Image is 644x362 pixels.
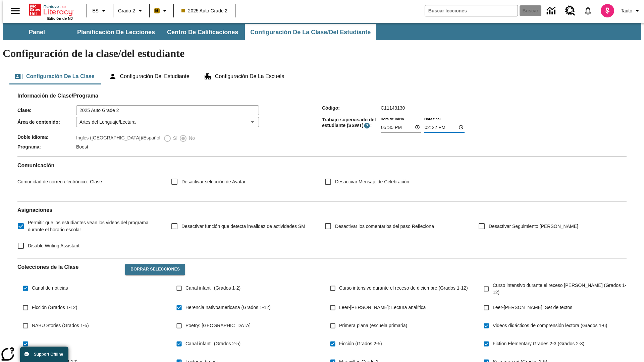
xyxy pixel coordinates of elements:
span: Clase [88,179,102,184]
button: Configuración del estudiante [103,68,195,84]
span: Support Offline [34,352,63,357]
button: Support Offline [20,347,68,362]
button: Planificación de lecciones [72,24,160,40]
div: Asignaciones [17,207,627,253]
div: Información de Clase/Programa [17,99,627,151]
input: Buscar campo [425,5,518,16]
span: C11143130 [381,105,405,111]
h2: Asignaciones [17,207,627,213]
button: Abrir el menú lateral [5,1,25,21]
button: Configuración de la escuela [198,68,290,84]
button: Configuración de la clase/del estudiante [245,24,376,40]
span: Desactivar función que detecta invalidez de actividades SM [181,223,305,230]
span: Disable Writing Assistant [28,242,79,249]
span: Leer-[PERSON_NAME]: Lectura analítica [339,304,426,311]
span: 2025 Auto Grade 2 [181,7,228,14]
span: Canal de noticias [32,285,68,292]
span: Desactivar selección de Avatar [181,178,246,185]
label: Hora de inicio [381,116,404,121]
span: Sí [171,135,177,142]
span: Edición de NJ [47,16,73,20]
span: Herencia nativoamericana (Grados 1-12) [185,304,271,311]
button: Borrar selecciones [125,264,185,275]
span: Boost [76,144,88,149]
input: Clase [76,105,259,115]
button: Configuración de la clase [9,68,100,84]
div: Artes del Lenguaje/Lectura [76,117,259,127]
a: Notificaciones [579,2,597,19]
span: Grado 2 [118,7,135,14]
span: Videos didácticos de comprensión lectora (Grados 1-6) [493,322,607,329]
h2: Información de Clase/Programa [17,93,627,99]
span: Canal infantil (Grados 2-5) [185,340,240,347]
span: Desactivar los comentarios del paso Reflexiona [335,223,434,230]
span: Doble Idioma : [17,134,76,140]
div: Subbarra de navegación [3,23,641,40]
span: Fiction Elementary Grades 2-3 (Grados 2-3) [493,340,584,347]
span: Curso intensivo durante el receso de diciembre (Grados 1-12) [339,285,468,292]
span: Código : [322,105,381,111]
span: Programa : [17,144,76,149]
h1: Configuración de la clase/del estudiante [3,47,641,60]
span: Leer-[PERSON_NAME]: Set de textos [493,304,572,311]
span: NABU Stories (Grados 1-5) [32,322,89,329]
a: Centro de información [543,2,561,20]
a: Centro de recursos, Se abrirá en una pestaña nueva. [561,2,579,20]
h2: Colecciones de la Clase [17,264,120,270]
span: Ficción (Grados 1-12) [32,304,77,311]
a: Portada [29,3,73,16]
button: Boost El color de la clase es anaranjado claro. Cambiar el color de la clase. [152,5,171,17]
span: Curso intensivo durante el receso [PERSON_NAME] (Grados 1-12) [493,282,627,296]
div: Configuración de la clase/del estudiante [9,68,635,84]
span: Tauto [621,7,632,14]
button: Escoja un nuevo avatar [597,2,618,19]
div: Portada [29,2,73,20]
span: Canal infantil (Grados 1-2) [185,285,240,292]
div: Comunicación [17,162,627,196]
button: Grado: Grado 2, Elige un grado [115,5,147,17]
span: B [155,6,159,15]
button: Lenguaje: ES, Selecciona un idioma [89,5,111,17]
div: Subbarra de navegación [3,24,377,40]
span: Comunidad de correo electrónico : [17,179,88,184]
span: Desactivar Seguimiento [PERSON_NAME] [489,223,578,230]
span: Desactivar Mensaje de Celebración [335,178,409,185]
button: Centro de calificaciones [162,24,244,40]
label: Inglés ([GEOGRAPHIC_DATA])/Español [76,134,160,142]
button: Panel [3,24,70,40]
span: Ficción (Grados 2-5) [339,340,382,347]
span: No [187,135,195,142]
button: El Tiempo Supervisado de Trabajo Estudiantil es el período durante el cual los estudiantes pueden... [364,122,370,129]
label: Hora final [424,116,440,121]
img: avatar image [601,4,614,17]
span: Trabajo supervisado del estudiante (SSWT) : [322,117,381,129]
h2: Comunicación [17,162,627,169]
span: Área de contenido : [17,119,76,125]
span: Poetry: [GEOGRAPHIC_DATA] [185,322,251,329]
button: Perfil/Configuración [618,5,644,17]
span: Clase : [17,108,76,113]
span: Permitir que los estudiantes vean los videos del programa durante el horario escolar [28,219,160,233]
span: Primera plana (escuela primaria) [339,322,407,329]
span: ES [92,7,99,14]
